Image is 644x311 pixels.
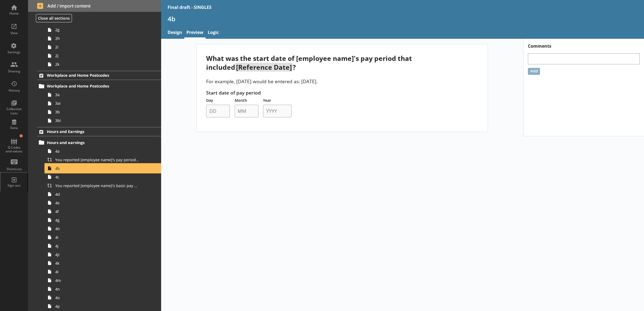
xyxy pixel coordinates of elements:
div: What was the start date of [employee name]'s pay period that included ? [206,54,478,72]
span: 2i [55,44,139,50]
span: 4e [55,200,139,205]
a: Hours and earnings [37,138,161,147]
a: Design [165,27,184,39]
a: 4b [45,164,161,173]
li: Workplace and Home Postcodes3a3ai3b3bi [39,82,161,125]
a: 4l [45,267,161,276]
span: 3bi [55,118,139,123]
a: 2h [45,34,161,43]
a: 3ai [45,99,161,108]
span: 4p [55,304,139,309]
a: 4p [45,302,161,310]
span: Workplace and Home Postcodes [47,73,137,78]
a: 4n [45,285,161,293]
span: 4g [55,218,139,223]
a: You reported [employee name]'s basic pay earned for work carried out in the pay period that inclu... [45,181,161,190]
a: 3bi [45,116,161,125]
a: You reported [employee name]'s pay period that included [Reference Date] to be [Untitled answer].... [45,155,161,164]
a: 3a [45,90,161,99]
div: Settings [5,50,23,54]
a: Logic [206,27,221,39]
div: Sharing [5,69,23,74]
div: View [5,31,23,35]
span: 3a [55,92,139,97]
div: Sign out [5,183,23,188]
a: 4f [45,207,161,216]
span: 2j [55,53,139,58]
a: 4m [45,276,161,285]
a: 2k [45,60,161,69]
span: 2h [55,36,139,41]
div: Home [5,11,23,16]
span: Hours and earnings [47,140,137,145]
span: 4c [55,174,139,180]
button: Close all sections [36,14,72,22]
div: Final draft - SINGLES [168,4,212,10]
a: 2j [45,51,161,60]
a: 4c [45,173,161,181]
a: 4a [45,147,161,155]
a: Preview [184,27,206,39]
span: Hours and Earnings [47,129,137,134]
a: 2i [45,43,161,51]
span: 4d [55,192,139,197]
span: 4b [55,166,139,171]
span: 3b [55,109,139,114]
span: 4i [55,235,139,240]
p: For example, [DATE] would be entered as: [DATE]. [206,78,478,85]
span: Workplace and Home Postcodes [47,83,137,89]
div: History [5,88,23,93]
span: You reported [employee name]'s basic pay earned for work carried out in the pay period that inclu... [55,183,139,188]
a: 4o [45,293,161,302]
span: 4l [55,269,139,274]
li: Hours and earnings4aYou reported [employee name]'s pay period that included [Reference Date] to b... [39,138,161,310]
span: 4f [55,209,139,214]
span: 4n [55,286,139,292]
span: [Reference Date] [235,63,293,72]
a: Workplace and Home Postcodes [37,71,161,80]
span: You reported [employee name]'s pay period that included [Reference Date] to be [Untitled answer].... [55,157,139,162]
div: Data [5,126,23,130]
div: Shortcuts [5,167,23,171]
span: 4m [55,278,139,283]
a: 4h [45,224,161,233]
li: Workplace and Home PostcodesWorkplace and Home Postcodes3a3ai3b3bi [28,71,161,125]
a: 4j [45,242,161,250]
a: Hours and Earnings [37,127,161,136]
h1: 4b [168,15,638,23]
a: 4i [45,233,161,242]
div: Q Codes and values [5,146,23,153]
span: 2g [55,27,139,32]
a: 4d [45,190,161,198]
span: Add / import content [37,3,152,9]
span: 4o [55,295,139,300]
a: 4ji [45,250,161,259]
div: Collection Lists [5,107,23,115]
li: Hours and EarningsHours and earnings4aYou reported [employee name]'s pay period that included [Re... [28,127,161,310]
span: 3ai [55,101,139,106]
a: 3b [45,108,161,116]
span: 4ji [55,252,139,257]
span: 4k [55,261,139,266]
a: 4g [45,216,161,224]
h1: Comments [524,39,644,49]
a: 2g [45,26,161,34]
span: 2k [55,62,139,67]
a: Workplace and Home Postcodes [37,82,161,90]
span: 4j [55,243,139,249]
span: 4a [55,149,139,154]
a: 4k [45,259,161,267]
span: 4h [55,226,139,231]
a: 4e [45,198,161,207]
